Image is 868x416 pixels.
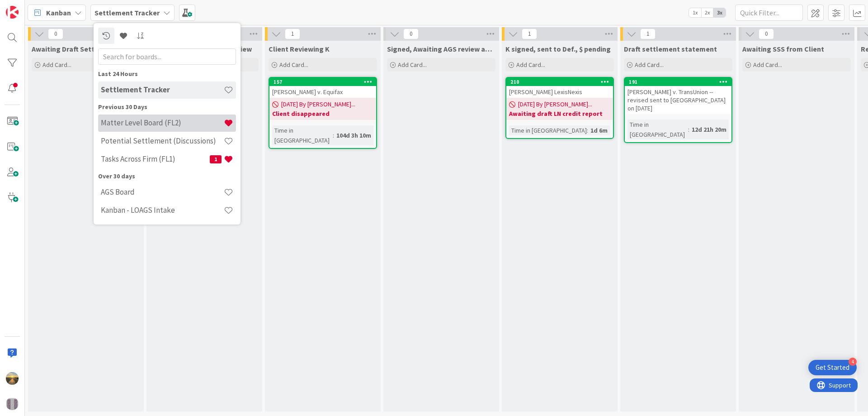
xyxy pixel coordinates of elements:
[509,125,587,135] div: Time in [GEOGRAPHIC_DATA]
[210,155,222,163] span: 1
[333,130,334,140] span: :
[98,102,236,112] div: Previous 30 Days
[625,86,731,114] div: [PERSON_NAME] v. TransUnion -- revised sent to [GEOGRAPHIC_DATA] on [DATE]
[281,100,355,109] span: [DATE] By [PERSON_NAME]...
[505,77,614,139] a: 210[PERSON_NAME] LexisNexis[DATE] By [PERSON_NAME]...Awaiting draft LN credit reportTime in [GEOG...
[518,100,592,109] span: [DATE] By [PERSON_NAME]...
[522,29,537,39] span: 1
[101,187,224,196] h4: AGS Board
[759,29,774,39] span: 0
[753,61,782,69] span: Add Card...
[629,79,731,85] div: 191
[285,29,300,39] span: 1
[509,109,610,118] b: Awaiting draft LN credit report
[808,360,857,375] div: Open Get Started checklist, remaining modules: 4
[269,78,376,98] div: 157[PERSON_NAME] v. Equifax
[587,125,588,135] span: :
[735,5,803,21] input: Quick Filter...
[101,136,224,145] h4: Potential Settlement (Discussions)
[506,86,613,98] div: [PERSON_NAME] LexisNexis
[506,78,613,98] div: 210[PERSON_NAME] LexisNexis
[94,8,160,17] b: Settlement Tracker
[398,61,427,69] span: Add Card...
[98,69,236,79] div: Last 24 Hours
[713,8,726,17] span: 3x
[510,79,613,85] div: 210
[32,44,124,53] span: Awaiting Draft Settlement K
[334,130,373,140] div: 104d 3h 10m
[279,61,308,69] span: Add Card...
[505,44,611,53] span: K signed, sent to Def., $ pending
[624,44,717,53] span: Draft settlement statement
[101,85,224,94] h4: Settlement Tracker
[46,7,71,18] span: Kanban
[588,125,610,135] div: 1d 6m
[98,172,236,181] div: Over 30 days
[816,363,849,372] div: Get Started
[516,61,545,69] span: Add Card...
[6,372,19,385] img: AS
[701,8,713,17] span: 2x
[624,77,732,143] a: 191[PERSON_NAME] v. TransUnion -- revised sent to [GEOGRAPHIC_DATA] on [DATE]Time in [GEOGRAPHIC_...
[689,124,729,134] div: 12d 21h 20m
[269,44,330,53] span: Client Reviewing K
[6,397,19,410] img: avatar
[387,44,495,53] span: Signed, Awaiting AGS review and return to Defendant
[688,124,689,134] span: :
[640,29,656,39] span: 1
[403,29,419,39] span: 0
[269,78,376,86] div: 157
[6,6,19,19] img: Visit kanbanzone.com
[742,44,824,53] span: Awaiting SSS from Client
[627,120,688,139] div: Time in [GEOGRAPHIC_DATA]
[506,78,613,86] div: 210
[48,29,63,39] span: 0
[98,48,236,65] input: Search for boards...
[19,1,41,12] span: Support
[635,61,664,69] span: Add Card...
[42,61,71,69] span: Add Card...
[101,206,224,215] h4: Kanban - LOAGS Intake
[101,154,210,163] h4: Tasks Across Firm (FL1)
[269,77,377,149] a: 157[PERSON_NAME] v. Equifax[DATE] By [PERSON_NAME]...Client disappearedTime in [GEOGRAPHIC_DATA]:...
[269,86,376,98] div: [PERSON_NAME] v. Equifax
[272,125,333,145] div: Time in [GEOGRAPHIC_DATA]
[625,78,731,86] div: 191
[849,358,857,366] div: 4
[272,109,373,118] b: Client disappeared
[101,118,224,127] h4: Matter Level Board (FL2)
[625,78,731,114] div: 191[PERSON_NAME] v. TransUnion -- revised sent to [GEOGRAPHIC_DATA] on [DATE]
[274,79,376,85] div: 157
[689,8,701,17] span: 1x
